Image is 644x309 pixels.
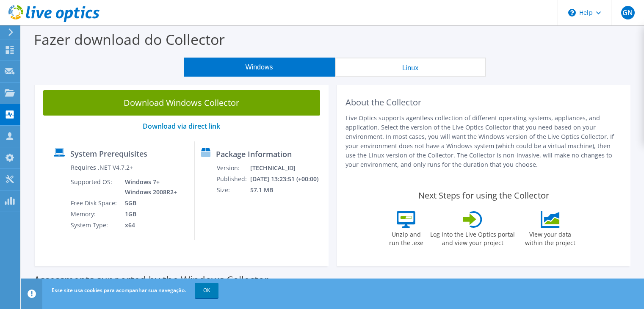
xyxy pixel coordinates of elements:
[195,283,218,298] a: OK
[119,198,179,209] td: 5GB
[568,9,576,17] svg: \n
[70,220,119,231] td: System Type:
[216,163,250,174] td: Version:
[143,121,220,131] a: Download via direct link
[418,190,549,201] label: Next Steps for using the Collector
[250,163,324,174] td: [TECHNICAL_ID]
[71,163,133,172] label: Requires .NET V4.7.2+
[119,209,179,220] td: 1GB
[216,150,292,158] label: Package Information
[70,149,147,158] label: System Prerequisites
[119,220,179,231] td: x64
[184,58,335,77] button: Windows
[70,209,119,220] td: Memory:
[34,30,225,49] label: Fazer download do Collector
[119,177,179,198] td: Windows 7+ Windows 2008R2+
[520,228,580,247] label: View your data within the project
[216,185,250,196] td: Size:
[250,174,324,185] td: [DATE] 13:23:51 (+00:00)
[70,198,119,209] td: Free Disk Space:
[345,113,622,169] p: Live Optics supports agentless collection of different operating systems, appliances, and applica...
[34,276,268,284] label: Assessments supported by the Windows Collector
[621,6,635,19] span: GN
[43,90,320,116] a: Download Windows Collector
[250,185,324,196] td: 57.1 MB
[335,58,486,77] button: Linux
[387,228,426,247] label: Unzip and run the .exe
[345,97,622,108] h2: About the Collector
[52,287,186,294] span: Esse site usa cookies para acompanhar sua navegação.
[70,177,119,198] td: Supported OS:
[216,174,250,185] td: Published:
[430,228,515,247] label: Log into the Live Optics portal and view your project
